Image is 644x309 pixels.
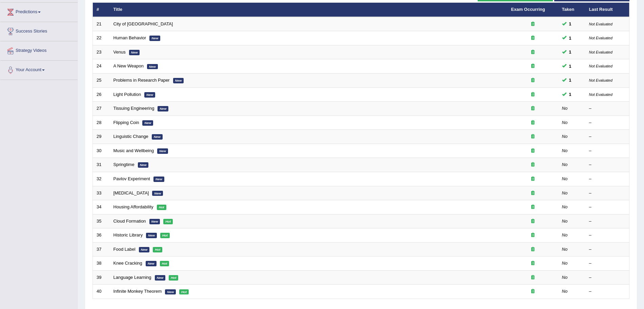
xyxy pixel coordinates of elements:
[153,247,162,252] em: Hot
[511,246,555,253] div: Exam occurring question
[93,17,110,31] td: 21
[93,74,110,88] td: 25
[93,172,110,186] td: 32
[93,59,110,74] td: 24
[562,106,568,111] em: No
[93,242,110,256] td: 37
[113,21,173,26] a: City of [GEOGRAPHIC_DATA]
[511,133,555,140] div: Exam occurring question
[511,190,555,197] div: Exam occurring question
[113,92,141,97] a: Light Pollution
[589,105,626,112] div: –
[113,190,149,195] a: [MEDICAL_DATA]
[589,218,626,225] div: –
[113,106,154,111] a: Tissuing Engineering
[562,190,568,195] em: No
[93,3,110,17] th: #
[562,148,568,153] em: No
[165,289,176,295] em: New
[511,288,555,295] div: Exam occurring question
[146,233,157,238] em: New
[113,162,134,167] a: Springtime
[113,232,143,238] a: Historic Library
[113,275,151,280] a: Language Learning
[93,130,110,144] td: 29
[589,204,626,210] div: –
[93,102,110,116] td: 27
[589,50,612,54] small: Not Evaluated
[562,219,568,224] em: No
[153,177,164,182] em: New
[511,63,555,69] div: Exam occurring question
[113,247,136,252] a: Food Label
[562,261,568,266] em: No
[93,144,110,158] td: 30
[562,134,568,139] em: No
[562,232,568,238] em: No
[158,106,168,111] em: New
[511,204,555,210] div: Exam occurring question
[589,246,626,253] div: –
[511,35,555,41] div: Exam occurring question
[562,162,568,167] em: No
[562,275,568,280] em: No
[566,63,574,70] span: You can still take this question
[113,204,153,209] a: Housing Affordability
[138,162,149,168] em: New
[113,63,144,68] a: A New Weapon
[93,256,110,271] td: 38
[93,285,110,299] td: 40
[589,176,626,182] div: –
[511,91,555,98] div: Exam occurring question
[93,200,110,214] td: 34
[93,45,110,59] td: 23
[589,260,626,267] div: –
[113,176,150,181] a: Pavlov Experiment
[147,64,158,69] em: New
[511,77,555,84] div: Exam occurring question
[562,289,568,294] em: No
[566,48,574,56] span: You can still take this question
[511,21,555,27] div: Exam occurring question
[566,35,574,42] span: You can still take this question
[113,78,170,83] a: Problems in Research Paper
[589,162,626,168] div: –
[511,7,545,12] a: Exam Occurring
[160,261,169,266] em: Hot
[93,214,110,228] td: 35
[511,232,555,239] div: Exam occurring question
[0,22,78,39] a: Success Stories
[163,219,173,224] em: Hot
[589,22,612,26] small: Not Evaluated
[589,288,626,295] div: –
[113,120,139,125] a: Flipping Coin
[589,78,612,82] small: Not Evaluated
[113,261,142,266] a: Knee Cracking
[113,134,148,139] a: Linguistic Change
[589,133,626,140] div: –
[511,274,555,281] div: Exam occurring question
[93,31,110,45] td: 22
[149,219,160,224] em: New
[0,3,78,20] a: Predictions
[113,35,146,40] a: Human Behavior
[589,64,612,68] small: Not Evaluated
[562,176,568,181] em: No
[566,20,574,27] span: You can still take this question
[146,261,157,266] em: New
[511,49,555,56] div: Exam occurring question
[589,120,626,126] div: –
[0,41,78,58] a: Strategy Videos
[173,78,184,83] em: New
[589,274,626,281] div: –
[566,77,574,84] span: You can still take this question
[589,36,612,40] small: Not Evaluated
[511,260,555,267] div: Exam occurring question
[179,289,189,295] em: Hot
[511,162,555,168] div: Exam occurring question
[129,50,140,55] em: New
[93,116,110,130] td: 28
[113,49,126,55] a: Venus
[157,205,166,210] em: Hot
[93,228,110,243] td: 36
